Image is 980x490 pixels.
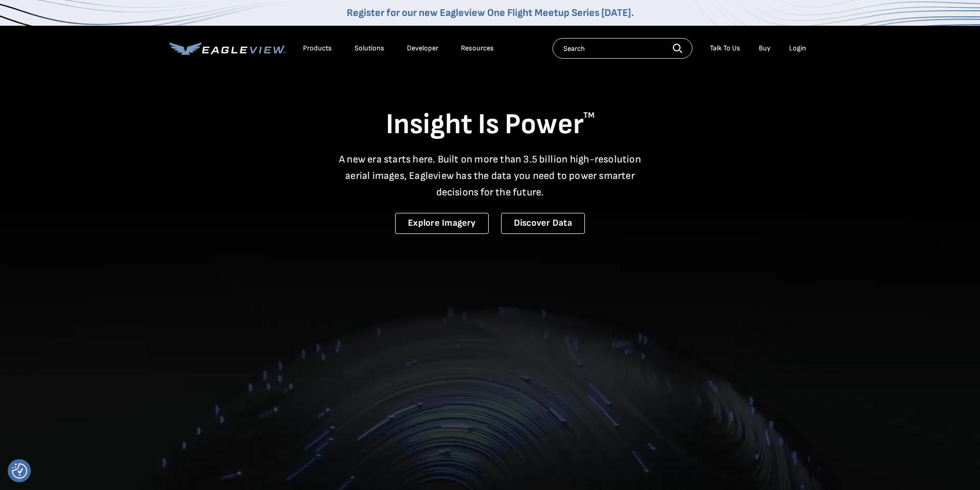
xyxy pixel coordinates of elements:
[759,44,771,53] a: Buy
[303,44,332,53] div: Products
[333,151,648,201] p: A new era starts here. Built on more than 3.5 billion high-resolution aerial images, Eagleview ha...
[354,44,384,53] div: Solutions
[461,44,494,53] div: Resources
[583,111,595,120] sup: TM
[347,7,634,19] a: Register for our new Eagleview One Flight Meetup Series [DATE].
[789,44,806,53] div: Login
[169,107,811,143] h1: Insight Is Power
[395,213,489,234] a: Explore Imagery
[710,44,740,53] div: Talk To Us
[553,38,692,59] input: Search
[12,463,27,479] button: Consent Preferences
[407,44,438,53] a: Developer
[12,463,27,479] img: Revisit consent button
[501,213,585,234] a: Discover Data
